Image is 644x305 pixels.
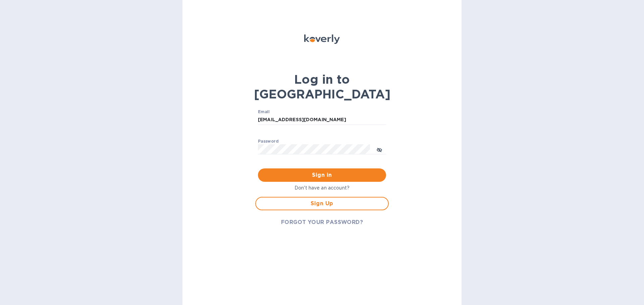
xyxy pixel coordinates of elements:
[258,110,270,114] label: Email
[261,200,383,208] span: Sign Up
[255,197,389,210] button: Sign Up
[258,168,386,182] button: Sign in
[276,216,369,229] button: FORGOT YOUR PASSWORD?
[281,218,363,226] span: FORGOT YOUR PASSWORD?
[373,143,386,156] button: toggle password visibility
[258,139,278,143] label: Password
[255,184,389,192] p: Don't have an account?
[304,34,340,44] img: Koverly
[254,72,390,101] b: Log in to [GEOGRAPHIC_DATA]
[263,171,381,179] span: Sign in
